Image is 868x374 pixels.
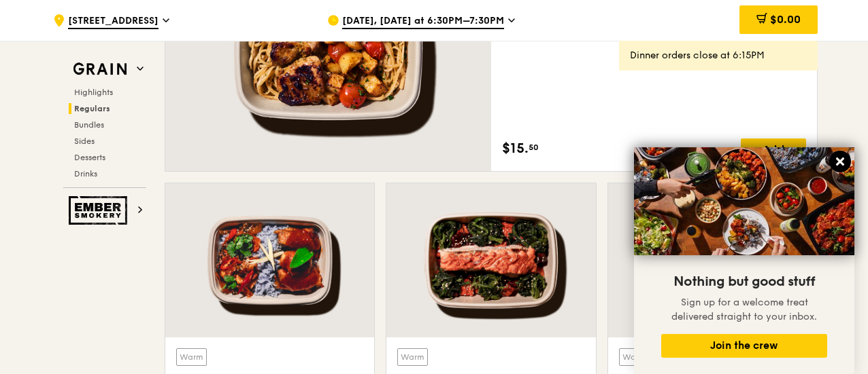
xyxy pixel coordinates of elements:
[673,274,815,290] span: Nothing but good stuff
[69,57,131,81] img: Grain web logo
[671,297,817,322] span: Sign up for a welcome treat delivered straight to your inbox.
[661,334,827,358] button: Join the crew
[74,153,105,162] span: Desserts
[502,138,529,159] span: $15.
[74,120,104,130] span: Bundles
[74,136,95,146] span: Sides
[829,151,851,172] button: Close
[770,13,801,26] span: $0.00
[397,348,428,366] div: Warm
[176,348,207,366] div: Warm
[630,49,807,62] div: Dinner orders close at 6:15PM
[634,147,854,255] img: DSC07876-Edit02-Large.jpeg
[74,88,113,97] span: Highlights
[529,142,539,153] span: 50
[342,14,504,29] span: [DATE], [DATE] at 6:30PM–7:30PM
[68,14,158,29] span: [STREET_ADDRESS]
[69,196,131,225] img: Ember Smokery web logo
[74,104,110,113] span: Regulars
[74,169,97,179] span: Drinks
[619,348,650,366] div: Warm
[741,138,806,160] div: Add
